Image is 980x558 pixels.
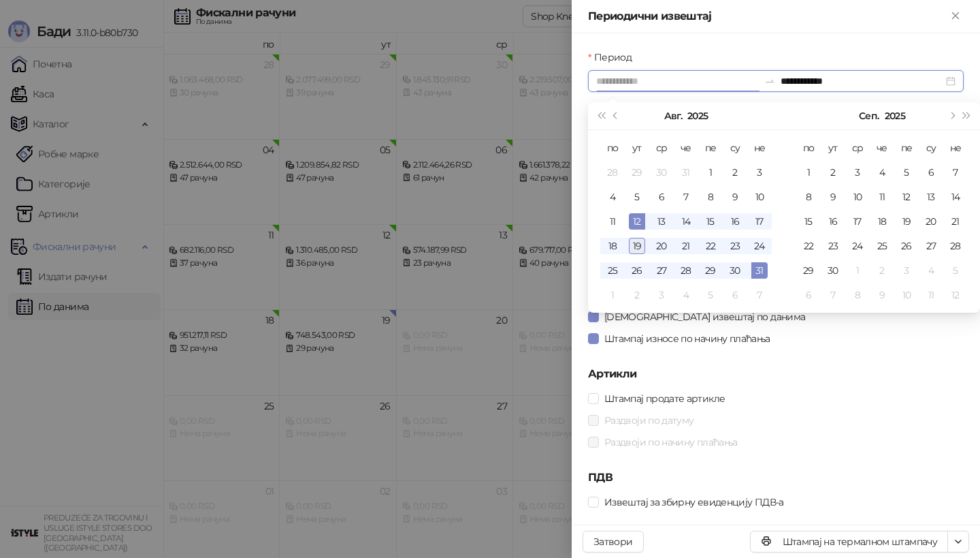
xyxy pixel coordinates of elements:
[943,209,968,234] td: 2025-09-21
[919,258,943,283] td: 2025-10-04
[674,185,698,209] td: 2025-08-07
[845,136,870,160] th: ср
[604,189,621,205] div: 4
[947,164,964,181] div: 7
[678,262,694,279] div: 28
[599,391,730,406] span: Штампај продате артикле
[821,185,845,209] td: 2025-09-09
[960,102,975,129] button: Следећа година (Control + right)
[894,234,919,258] td: 2025-09-26
[629,238,645,254] div: 19
[723,258,747,283] td: 2025-08-30
[649,283,674,307] td: 2025-09-03
[764,76,775,87] span: to
[923,287,939,303] div: 11
[898,287,915,303] div: 10
[923,213,939,230] div: 20
[751,189,768,205] div: 10
[629,213,645,230] div: 12
[874,238,890,254] div: 25
[723,209,747,234] td: 2025-08-16
[629,189,645,205] div: 5
[849,287,866,303] div: 8
[687,102,708,129] button: Изабери годину
[947,262,964,279] div: 5
[599,331,776,346] span: Штампај износе по начину плаћања
[796,258,821,283] td: 2025-09-29
[727,189,743,205] div: 9
[750,531,948,553] button: Штампај на термалном штампачу
[859,102,879,129] button: Изабери месец
[596,74,759,89] input: Период
[870,185,894,209] td: 2025-09-11
[944,102,959,129] button: Следећи месец (PageDown)
[825,287,841,303] div: 7
[751,238,768,254] div: 24
[894,160,919,185] td: 2025-09-05
[625,160,649,185] td: 2025-07-29
[885,102,905,129] button: Изабери годину
[947,8,964,25] button: Close
[898,189,915,205] div: 12
[874,287,890,303] div: 9
[723,283,747,307] td: 2025-09-06
[919,209,943,234] td: 2025-09-20
[653,262,670,279] div: 27
[943,136,968,160] th: не
[947,238,964,254] div: 28
[698,258,723,283] td: 2025-08-29
[747,234,772,258] td: 2025-08-24
[727,238,743,254] div: 23
[796,160,821,185] td: 2025-09-01
[845,234,870,258] td: 2025-09-24
[625,234,649,258] td: 2025-08-19
[923,189,939,205] div: 13
[625,283,649,307] td: 2025-09-02
[629,287,645,303] div: 2
[702,189,719,205] div: 8
[800,287,817,303] div: 6
[821,258,845,283] td: 2025-09-30
[625,258,649,283] td: 2025-08-26
[608,102,623,129] button: Претходни месец (PageUp)
[849,238,866,254] div: 24
[723,234,747,258] td: 2025-08-23
[599,435,742,450] span: Раздвоји по начину плаћања
[943,185,968,209] td: 2025-09-14
[764,76,775,87] span: swap-right
[674,234,698,258] td: 2025-08-21
[898,262,915,279] div: 3
[919,160,943,185] td: 2025-09-06
[796,283,821,307] td: 2025-10-06
[870,160,894,185] td: 2025-09-04
[747,136,772,160] th: не
[747,283,772,307] td: 2025-09-07
[898,238,915,254] div: 26
[821,283,845,307] td: 2025-10-07
[625,209,649,234] td: 2025-08-12
[698,209,723,234] td: 2025-08-15
[919,136,943,160] th: су
[649,234,674,258] td: 2025-08-20
[593,102,608,129] button: Претходна година (Control + left)
[870,283,894,307] td: 2025-10-09
[825,164,841,181] div: 2
[870,258,894,283] td: 2025-10-02
[588,366,964,382] h5: Артикли
[825,189,841,205] div: 9
[653,189,670,205] div: 6
[947,287,964,303] div: 12
[751,164,768,181] div: 3
[923,164,939,181] div: 6
[898,164,915,181] div: 5
[649,209,674,234] td: 2025-08-13
[727,213,743,230] div: 16
[747,258,772,283] td: 2025-08-31
[727,262,743,279] div: 30
[600,283,625,307] td: 2025-09-01
[604,287,621,303] div: 1
[825,262,841,279] div: 30
[678,164,694,181] div: 31
[600,185,625,209] td: 2025-08-04
[821,136,845,160] th: ут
